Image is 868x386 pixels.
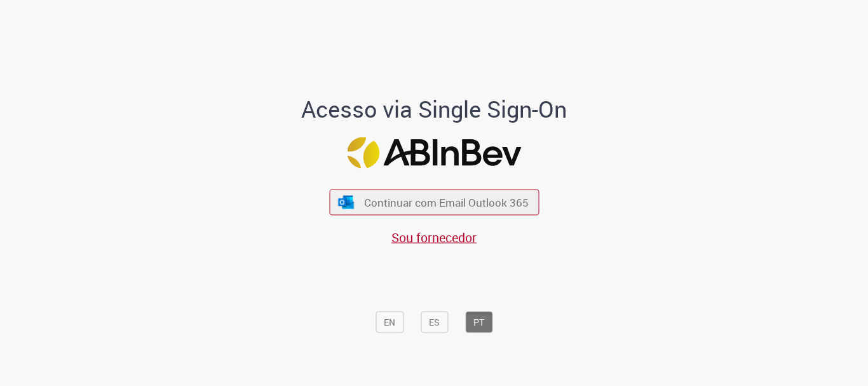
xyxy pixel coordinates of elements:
h1: Acesso via Single Sign-On [258,97,611,122]
img: Logo ABInBev [347,137,521,169]
span: Continuar com Email Outlook 365 [364,195,529,210]
img: ícone Azure/Microsoft 360 [337,195,355,209]
button: EN [376,312,403,333]
button: ícone Azure/Microsoft 360 Continuar com Email Outlook 365 [329,190,539,216]
button: ES [421,312,448,333]
a: Sou fornecedor [391,229,477,246]
button: PT [465,312,492,333]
